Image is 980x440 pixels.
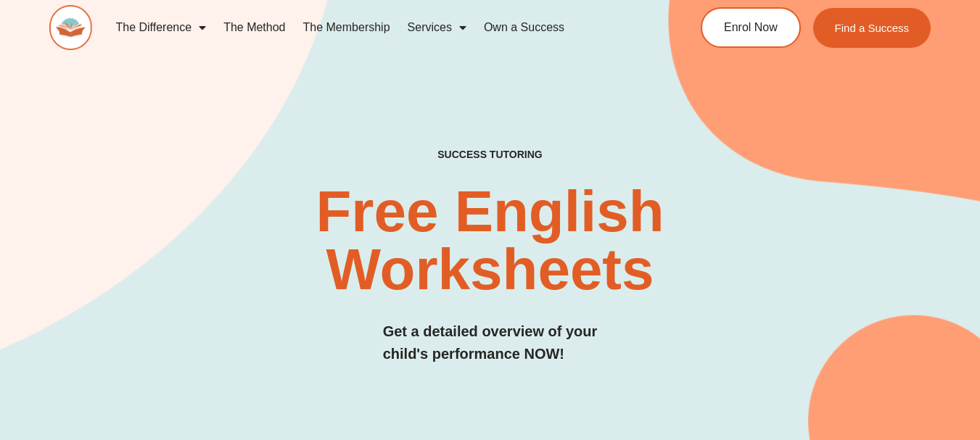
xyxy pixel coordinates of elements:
[295,11,399,44] a: The Membership
[360,149,621,161] h4: SUCCESS TUTORING​
[383,320,598,365] h3: Get a detailed overview of your child's performance NOW!
[215,11,294,44] a: The Method
[835,22,910,33] span: Find a Success
[107,11,650,44] nav: Menu
[701,7,801,48] a: Enrol Now
[199,183,781,299] h2: Free English Worksheets​
[813,8,931,48] a: Find a Success
[399,11,475,44] a: Services
[724,22,778,33] span: Enrol Now
[475,11,573,44] a: Own a Success
[107,11,215,44] a: The Difference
